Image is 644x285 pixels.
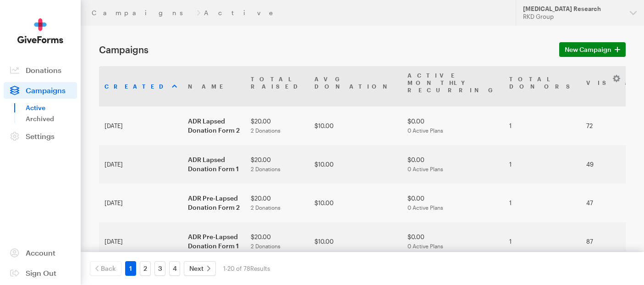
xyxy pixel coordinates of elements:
span: Settings [26,132,55,140]
td: $20.00 [245,222,309,261]
div: 1-20 of 78 [223,261,270,276]
td: $0.00 [402,145,504,184]
span: 2 Donations [251,243,281,249]
td: $20.00 [245,106,309,145]
th: TotalRaised: activate to sort column ascending [245,66,309,106]
span: 2 Donations [251,127,281,134]
td: $20.00 [245,145,309,184]
td: 47 [581,184,639,222]
td: $0.00 [402,184,504,222]
td: $10.00 [309,106,402,145]
td: 49 [581,145,639,184]
a: Campaigns [4,82,77,99]
th: Created: activate to sort column ascending [99,66,182,106]
td: $10.00 [309,222,402,261]
a: Next [184,261,216,276]
a: 2 [140,261,151,276]
th: TotalDonors: activate to sort column ascending [504,66,581,106]
a: Sign Out [4,265,77,281]
td: ADR Lapsed Donation Form 2 [182,106,245,145]
span: Results [250,265,270,272]
td: 1 [504,106,581,145]
span: Account [26,248,55,257]
span: Donations [26,66,61,74]
span: 0 Active Plans [407,127,443,134]
a: Settings [4,128,77,145]
span: 0 Active Plans [407,204,443,211]
td: $10.00 [309,184,402,222]
th: Active MonthlyRecurring: activate to sort column ascending [402,66,504,106]
span: Next [189,263,204,274]
td: 87 [581,222,639,261]
td: 72 [581,106,639,145]
td: $0.00 [402,106,504,145]
span: 2 Donations [251,166,281,172]
td: ADR Lapsed Donation Form 1 [182,145,245,184]
td: ADR Pre-Lapsed Donation Form 2 [182,184,245,222]
td: $20.00 [245,184,309,222]
span: 2 Donations [251,204,281,211]
th: Visits: activate to sort column ascending [581,66,639,106]
div: RKD Group [523,13,622,21]
span: Sign Out [26,268,56,277]
span: 0 Active Plans [407,166,443,172]
a: Archived [26,113,77,124]
td: [DATE] [99,145,182,184]
td: [DATE] [99,106,182,145]
h1: Campaigns [99,44,548,55]
a: Donations [4,62,77,78]
th: AvgDonation: activate to sort column ascending [309,66,402,106]
a: 3 [154,261,165,276]
div: [MEDICAL_DATA] Research [523,5,622,13]
a: Campaigns [92,9,193,17]
td: [DATE] [99,222,182,261]
span: 0 Active Plans [407,243,443,249]
td: 1 [504,145,581,184]
a: 4 [169,261,180,276]
span: New Campaign [565,44,611,55]
td: 1 [504,184,581,222]
a: Active [26,102,77,113]
a: New Campaign [559,42,626,57]
a: Account [4,245,77,261]
span: Campaigns [26,86,66,95]
th: Name: activate to sort column ascending [182,66,245,106]
td: $0.00 [402,222,504,261]
td: ADR Pre-Lapsed Donation Form 1 [182,222,245,261]
td: 1 [504,222,581,261]
td: $10.00 [309,145,402,184]
img: GiveForms [17,18,63,44]
td: [DATE] [99,184,182,222]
